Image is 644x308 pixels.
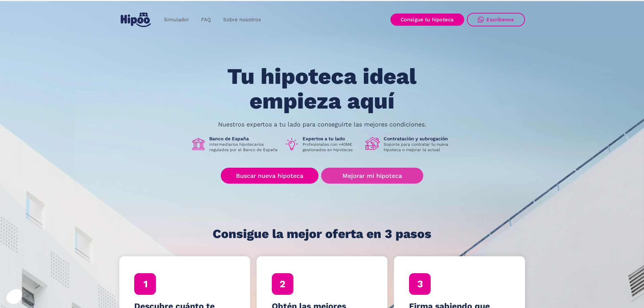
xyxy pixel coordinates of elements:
[209,136,279,142] h1: Banco de España
[195,13,217,26] a: FAQ
[384,142,453,152] p: Soporte para contratar tu nueva hipoteca o mejorar la actual
[213,227,431,241] h1: Consigue la mejor oferta en 3 pasos
[158,13,195,26] a: Simulador
[209,142,279,152] p: Intermediarios hipotecarios regulados por el Banco de España
[321,168,423,184] a: Mejorar mi hipoteca
[390,14,464,26] a: Consigue tu hipoteca
[486,17,514,23] div: Escríbenos
[119,10,152,30] a: home
[384,136,453,142] h1: Contratación y subrogación
[217,13,267,26] a: Sobre nosotros
[467,13,525,26] a: Escríbenos
[303,136,360,142] h1: Expertos a tu lado
[218,122,426,127] p: Nuestros expertos a tu lado para conseguirte las mejores condiciones.
[303,142,360,152] p: Profesionales con +40M€ gestionados en hipotecas
[194,64,450,113] h1: Tu hipoteca ideal empieza aquí
[221,168,318,184] a: Buscar nueva hipoteca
